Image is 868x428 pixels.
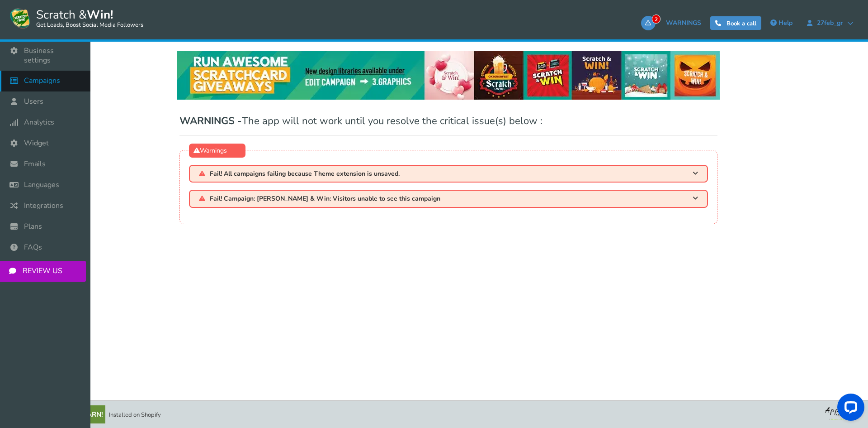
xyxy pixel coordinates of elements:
[9,7,32,29] img: Scratch and Win
[641,16,706,30] a: 2WARNINGS
[24,139,49,148] span: Widget
[812,19,847,27] span: 27feb_gr
[24,243,42,252] span: FAQs
[778,19,793,27] span: Help
[766,16,797,30] a: Help
[24,46,81,65] span: Business settings
[87,7,113,23] strong: Win!
[652,14,660,24] span: 2
[189,144,245,158] div: Warnings
[36,22,143,29] small: Get Leads, Boost Social Media Followers
[109,411,161,419] span: Installed on Shopify
[23,266,62,276] span: REVIEW US
[830,390,868,428] iframe: LiveChat chat widget
[24,180,59,190] span: Languages
[179,114,242,128] span: WARNINGS -
[24,222,42,231] span: Plans
[726,19,756,28] span: Book a call
[210,170,400,177] span: Fail! All campaigns failing because Theme extension is unsaved.
[24,201,63,211] span: Integrations
[210,195,440,202] span: Fail! Campaign: [PERSON_NAME] & Win: Visitors unable to see this campaign
[179,116,717,135] h1: The app will not work until you resolve the critical issue(s) below :
[9,7,143,29] a: Scratch &Win! Get Leads, Boost Social Media Followers
[24,97,43,106] span: Users
[666,19,701,27] span: WARNINGS
[710,16,761,30] a: Book a call
[24,76,60,86] span: Campaigns
[177,51,720,100] img: festival-poster-2020.webp
[24,118,54,127] span: Analytics
[32,7,143,29] span: Scratch &
[24,159,46,169] span: Emails
[825,405,861,420] img: bg_logo_foot.webp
